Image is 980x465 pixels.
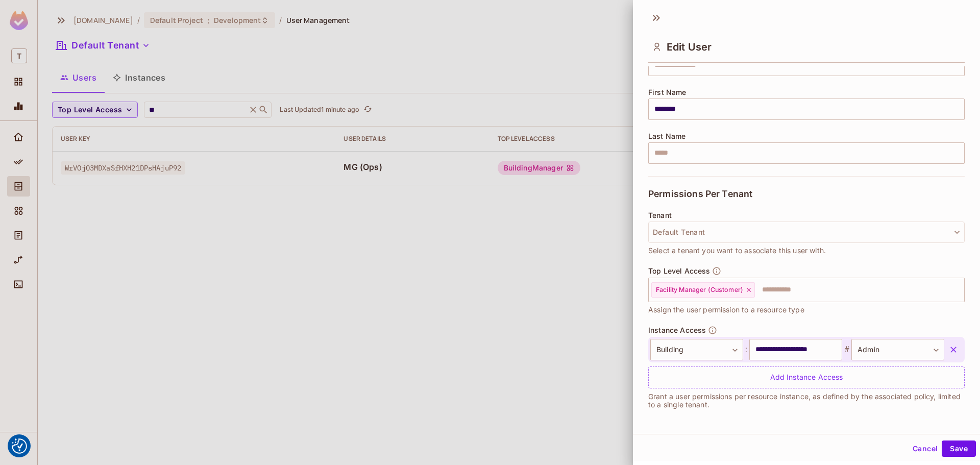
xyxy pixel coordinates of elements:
[667,41,712,53] span: Edit User
[942,440,976,457] button: Save
[651,282,755,298] div: Facility Manager (Customer)
[12,438,27,454] img: Revisit consent button
[648,304,804,315] span: Assign the user permission to a resource type
[656,286,743,294] span: Facility Manager (Customer)
[648,326,706,334] span: Instance Access
[851,339,944,360] div: Admin
[648,245,826,256] span: Select a tenant you want to associate this user with.
[648,189,752,199] span: Permissions Per Tenant
[648,88,687,96] span: First Name
[959,288,961,290] button: Open
[650,339,743,360] div: Building
[648,366,965,388] div: Add Instance Access
[909,440,942,457] button: Cancel
[648,222,965,243] button: Default Tenant
[648,267,710,275] span: Top Level Access
[12,438,27,454] button: Consent Preferences
[842,344,851,356] span: #
[648,132,685,140] span: Last Name
[648,393,965,409] p: Grant a user permissions per resource instance, as defined by the associated policy, limited to a...
[743,344,749,356] span: :
[648,211,672,219] span: Tenant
